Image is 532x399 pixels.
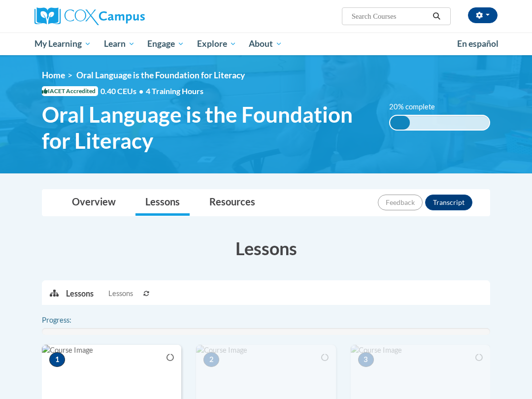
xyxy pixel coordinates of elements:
[42,315,99,326] label: Progress:
[34,7,179,25] a: Cox Campus
[34,7,145,25] img: Cox Campus
[135,190,190,216] a: Lessons
[28,33,98,55] a: My Learning
[76,70,245,80] span: Oral Language is the Foundation for Literacy
[430,10,444,22] button: Search
[139,86,143,96] span: •
[42,86,98,96] span: IACET Accredited
[42,101,374,154] span: Oral Language is the Foundation for Literacy
[27,33,505,55] div: Main menu
[425,195,472,210] button: Transcript
[191,33,243,55] a: Explore
[432,13,441,20] i: 
[66,288,94,299] p: Lessons
[100,86,146,97] span: 0.40 CEUs
[108,288,133,299] span: Lessons
[199,190,265,216] a: Resources
[49,352,65,367] span: 1
[42,70,65,80] a: Home
[146,86,203,96] span: 4 Training Hours
[197,38,236,50] span: Explore
[358,352,374,367] span: 3
[104,38,135,50] span: Learn
[203,352,219,367] span: 2
[243,33,289,55] a: About
[351,10,430,22] input: Search Courses
[468,7,498,23] button: Account Settings
[147,38,184,50] span: Engage
[249,38,282,50] span: About
[141,33,191,55] a: Engage
[457,38,499,49] span: En español
[62,190,126,216] a: Overview
[389,101,446,112] label: 20% complete
[98,33,141,55] a: Learn
[34,38,91,50] span: My Learning
[42,236,490,261] h3: Lessons
[378,195,423,210] button: Feedback
[390,116,410,130] div: 20% complete
[451,33,505,54] a: En español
